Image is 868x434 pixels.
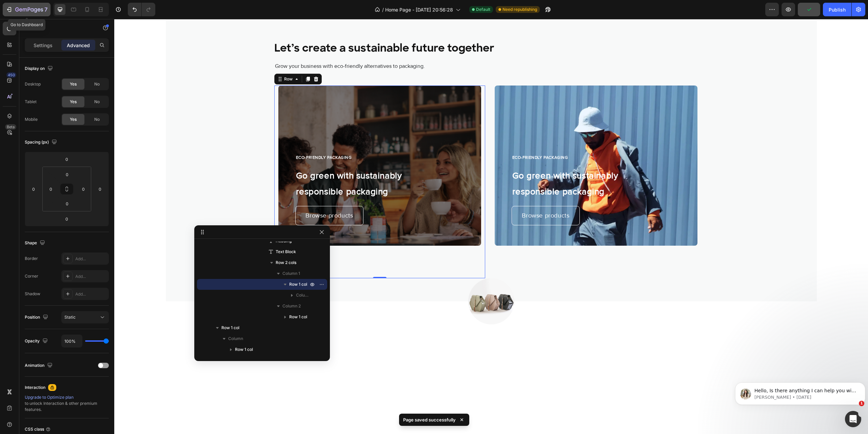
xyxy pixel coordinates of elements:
div: Opacity [25,337,49,346]
input: 0 [95,184,105,194]
p: Row [33,24,91,32]
input: 0 [60,154,74,164]
span: Hello, Is there anything I can help you with [DATE]? Feel free to let me know and I will be happy... [22,20,124,72]
div: Mobile [25,116,38,122]
span: 1 [859,401,864,406]
button: Publish [823,3,851,16]
p: Message from Dzung, sent 1d ago [22,26,124,32]
h2: Let’s create a sustainable future together [160,24,587,36]
p: Browse products [191,191,239,202]
strong: ECO-FRIENDLY PACKAGING [398,136,454,141]
input: Auto [62,335,82,347]
div: Interaction [25,384,45,391]
strong: responsible packaging [398,167,491,178]
div: Tablet [25,99,37,105]
span: Column [296,292,310,299]
span: Row 1 col [289,281,307,288]
div: Undo/Redo [128,3,155,16]
span: No [94,81,100,87]
button: <p>Browse products</p> [397,187,466,206]
span: Need republishing [502,6,537,13]
span: / [382,6,384,13]
div: Add... [75,291,107,297]
span: Row 1 col [235,346,253,353]
strong: Go green with sustainably [182,151,288,162]
strong: Go green with sustainably [398,151,504,162]
span: Yes [70,99,77,105]
input: 0px [46,184,56,194]
div: Animation [25,361,54,370]
span: Home Page - [DATE] 20:56:28 [385,6,453,13]
iframe: Intercom notifications message [732,368,868,416]
button: 7 [3,3,51,16]
div: Add... [75,273,107,280]
div: Shadow [25,291,40,297]
span: Column 1 [282,270,300,277]
div: Beta [5,124,16,130]
input: 0px [78,184,88,194]
span: Yes [70,81,77,87]
strong: ECO-FRIENDLY PACKAGING [182,136,238,141]
div: Shape [25,239,46,248]
div: Display on [25,64,54,73]
div: Desktop [25,81,41,87]
iframe: Intercom live chat [845,411,861,427]
p: Browse products [408,191,455,202]
span: Yes [70,116,77,122]
img: image_demo.jpg [354,259,400,305]
div: to unlock Interaction & other premium features. [25,394,109,413]
div: CSS class [25,426,51,432]
span: Column 2 [282,303,301,309]
div: Position [25,313,50,322]
div: Row [169,57,180,63]
p: Settings [34,42,53,49]
span: Default [476,6,490,13]
p: Grow your business with eco-friendly alternatives to packaging. [161,42,587,52]
span: Column [228,335,243,342]
button: Static [61,311,109,323]
p: Page saved successfully [403,416,456,423]
span: Row 1 col [289,314,307,320]
input: 0 [60,214,74,224]
div: 450 [6,72,16,78]
iframe: To enrich screen reader interactions, please activate Accessibility in Grammarly extension settings [114,19,868,434]
div: Publish [829,6,846,13]
span: Text Block [276,248,296,255]
span: No [94,99,100,105]
strong: responsible packaging [182,167,274,178]
div: Border [25,256,38,262]
span: Static [64,315,76,320]
input: 0px [60,169,74,180]
div: Spacing (px) [25,138,58,147]
button: <p>Browse products</p> [181,187,250,206]
span: Row 1 col [221,324,239,331]
div: Corner [25,273,38,279]
div: Upgrade to Optimize plan [25,394,109,400]
span: Row 2 cols [276,259,296,266]
p: Advanced [67,42,90,49]
span: No [94,116,100,122]
p: 7 [44,5,47,14]
input: 0 [28,184,39,194]
div: Add... [75,256,107,262]
input: 0px [60,199,74,209]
